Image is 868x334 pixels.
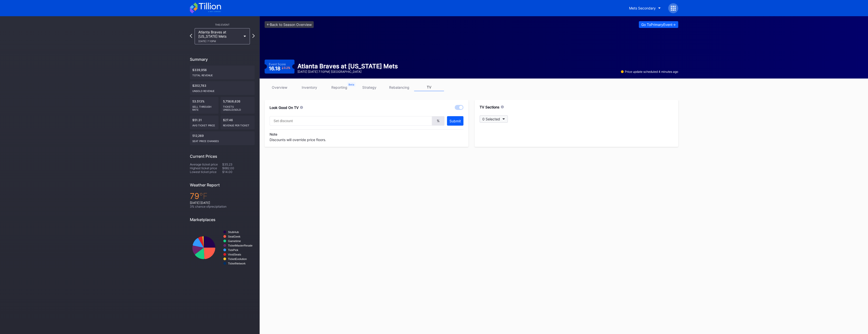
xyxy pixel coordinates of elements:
[190,170,222,174] div: Lowest ticket price
[228,249,238,251] text: TickPick
[190,116,218,129] div: $51.31
[228,257,247,260] text: TicketEvolution
[265,21,314,28] a: <-Back to Season Overview
[190,66,255,79] div: $339,956
[228,240,241,243] text: Gametime
[198,30,241,43] div: Atlanta Braves at [US_STATE] Mets
[297,63,398,70] div: Atlanta Braves at [US_STATE] Mets
[480,105,500,109] div: TV Sections
[294,83,324,91] a: inventory
[432,116,444,126] div: %
[228,235,240,238] text: SeatGeek
[192,138,252,143] div: seat price changes
[284,67,290,69] div: 0.2 %
[190,182,255,187] div: Weather Report
[480,115,508,123] button: 0 Selected
[190,57,255,62] div: Summary
[324,83,354,91] a: reporting
[414,83,444,91] a: TV
[190,154,255,159] div: Current Prices
[190,201,255,205] div: [DATE] [DATE]
[384,83,414,91] a: rebalancing
[222,166,255,170] div: $682.00
[190,166,222,170] div: Highest ticket price
[190,205,255,208] div: 3 % chance of precipitation
[192,72,252,77] div: Total Revenue
[190,97,218,114] div: 53.513%
[228,253,241,256] text: VividSeats
[222,170,255,174] div: $14.00
[265,83,294,91] a: overview
[270,116,432,126] input: Set discount
[270,129,463,142] div: Discounts will override price floors.
[198,40,241,43] div: [DATE] 7:10PM
[270,105,299,110] div: Look Good On TV
[190,23,255,26] div: This Event
[190,191,255,201] div: 79
[199,191,208,201] span: ℉
[629,6,656,10] div: Mets Secondary
[223,103,252,111] div: Tickets Unsold/Sold
[192,122,216,127] div: Avg ticket price
[223,122,252,127] div: Revenue per ticket
[190,163,222,166] div: Average ticket price
[190,81,255,95] div: $202,783
[641,22,676,27] div: Go To Primary Event ->
[228,244,252,247] text: TicketMasterResale
[639,21,678,28] button: Go ToPrimaryEvent->
[621,70,678,74] div: Price update scheduled 4 minutes ago
[447,116,463,126] button: Submit
[269,62,286,66] div: Event Score
[269,66,290,71] div: 16.18
[482,117,500,121] div: 0 Selected
[190,226,255,269] svg: Chart title
[228,231,239,234] text: StubHub
[222,163,255,166] div: $35.23
[192,103,216,111] div: Sell Through Rate
[228,262,246,265] text: TicketNetwork
[192,87,252,92] div: Unsold Revenue
[270,132,463,136] div: Note
[625,3,664,13] button: Mets Secondary
[190,217,255,222] div: Marketplaces
[220,97,255,114] div: 5,756/6,626
[449,119,461,123] div: Submit
[190,131,255,145] div: 512,269
[354,83,384,91] a: strategy
[220,116,255,129] div: $27.46
[297,70,398,74] div: [DATE] [DATE] 7:10PM | [GEOGRAPHIC_DATA]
